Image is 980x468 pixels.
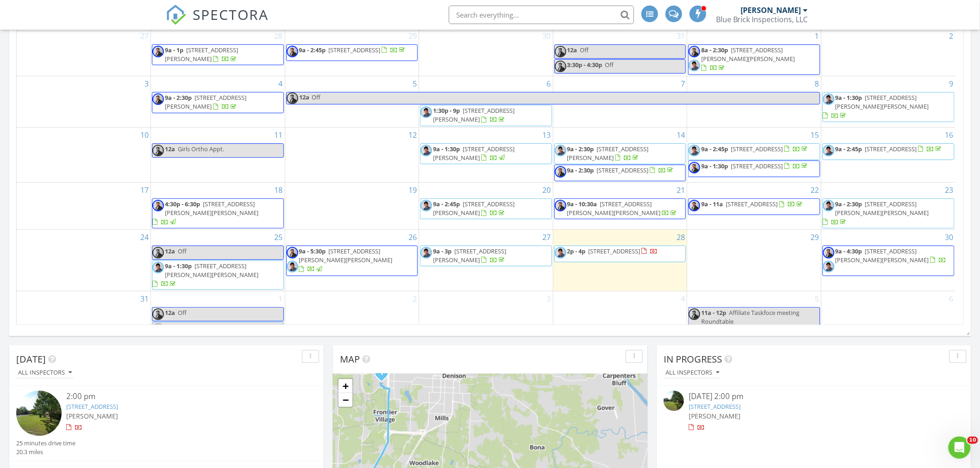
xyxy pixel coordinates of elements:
img: danielbaca1.jpg [689,145,700,156]
a: 9a - 2:30p [STREET_ADDRESS][PERSON_NAME] [152,92,284,113]
a: Go to August 8, 2025 [813,76,821,91]
img: danielbaca1.jpg [823,93,835,105]
a: 9a - 10:30a [STREET_ADDRESS][PERSON_NAME][PERSON_NAME] [567,200,678,217]
a: Go to September 4, 2025 [679,291,687,306]
a: 9a - 1:30p [STREET_ADDRESS] [688,160,820,177]
a: 9a - 2:45p [STREET_ADDRESS] [836,145,943,153]
a: 9a - 2:30p [STREET_ADDRESS] [554,165,686,181]
span: 12a [165,308,175,317]
td: Go to August 25, 2025 [151,229,285,291]
span: 9a - 1:30p [836,93,862,102]
span: 9a - 10:30a [567,200,597,208]
td: Go to August 17, 2025 [17,183,151,230]
td: Go to August 31, 2025 [17,291,151,338]
span: [STREET_ADDRESS][PERSON_NAME][PERSON_NAME] [165,200,258,217]
a: 9a - 1:30p [STREET_ADDRESS][PERSON_NAME][PERSON_NAME] [152,262,258,288]
img: simonvoight1.jpg [555,46,566,57]
img: simonvoight1.jpg [152,200,164,211]
a: Go to August 26, 2025 [407,230,419,245]
div: [DATE] 2:00 pm [689,391,939,402]
span: [STREET_ADDRESS][PERSON_NAME][PERSON_NAME] [701,46,795,63]
a: Go to August 10, 2025 [138,128,151,142]
span: 12a [165,247,175,255]
span: [DATE] [16,353,46,365]
a: Go to August 17, 2025 [138,183,151,197]
img: danielbaca1.jpg [152,323,164,335]
img: simonvoight1.jpg [287,46,298,57]
img: simonvoight1.jpg [152,308,164,320]
img: danielbaca1.jpg [421,145,432,156]
a: 8a - 2:30p [STREET_ADDRESS][PERSON_NAME][PERSON_NAME] [701,46,795,72]
td: Go to August 23, 2025 [821,183,955,230]
span: 9a - 2:45p [836,145,862,153]
span: 9a - 2:30p [567,145,594,153]
img: simonvoight1.jpg [152,145,164,156]
img: streetview [16,391,62,436]
a: Go to August 13, 2025 [541,128,553,142]
a: 2:00 pm [STREET_ADDRESS] [PERSON_NAME] 25 minutes drive time 20.3 miles [16,391,317,456]
span: 8a - 2:30p [701,46,728,54]
td: Go to September 6, 2025 [821,291,955,338]
img: danielbaca1.jpg [823,261,835,272]
span: [STREET_ADDRESS] [726,200,778,208]
td: Go to July 30, 2025 [419,29,553,76]
a: Go to September 3, 2025 [545,291,553,306]
span: 4:30p - 6:30p [165,200,200,208]
a: SPECTORA [166,12,269,32]
a: Go to August 1, 2025 [813,29,821,43]
a: 9a - 2:30p [STREET_ADDRESS] [567,166,675,174]
a: 9a - 2:30p [STREET_ADDRESS][PERSON_NAME] [554,143,686,164]
a: 9a - 1p [STREET_ADDRESS][PERSON_NAME] [165,46,238,63]
img: danielbaca1.jpg [287,261,298,272]
img: simonvoight1.jpg [555,200,566,211]
span: [STREET_ADDRESS][PERSON_NAME][PERSON_NAME] [836,247,929,264]
div: 2:00 pm [66,391,292,402]
a: 9a - 2:45p [STREET_ADDRESS] [688,143,820,160]
td: Go to July 29, 2025 [285,29,419,76]
img: simonvoight1.jpg [152,247,164,259]
a: 2p - 4p [STREET_ADDRESS] [567,247,658,255]
img: simonvoight1.jpg [287,247,298,259]
a: 9a - 2:45p [STREET_ADDRESS][PERSON_NAME] [420,198,552,219]
td: Go to August 12, 2025 [285,127,419,183]
td: Go to August 21, 2025 [553,183,687,230]
a: 9a - 2:30p [STREET_ADDRESS][PERSON_NAME][PERSON_NAME] [823,200,929,226]
span: [PERSON_NAME] [66,412,118,420]
span: Off [580,46,589,54]
span: 9a - 2:30p [567,166,594,174]
div: 20.3 miles [16,448,75,456]
span: [STREET_ADDRESS] [597,166,649,174]
a: [DATE] 2:00 pm [STREET_ADDRESS] [PERSON_NAME] [664,391,964,432]
a: 9a - 2:45p [STREET_ADDRESS][PERSON_NAME] [433,200,515,217]
a: Go to August 20, 2025 [541,183,553,197]
span: [STREET_ADDRESS][PERSON_NAME] [433,247,506,264]
a: Go to July 28, 2025 [273,29,285,43]
a: Go to July 31, 2025 [675,29,687,43]
a: Go to July 30, 2025 [541,29,553,43]
a: 9a - 2:45p [STREET_ADDRESS] [299,46,407,54]
span: 12a [165,323,175,332]
button: All Inspectors [664,367,721,379]
input: Search everything... [449,6,634,24]
span: Affiliate Taskfoce meeting Roundtable [701,308,799,326]
a: 9a - 1:30p [STREET_ADDRESS][PERSON_NAME][PERSON_NAME] [823,93,929,119]
a: 9a - 2:30p [STREET_ADDRESS][PERSON_NAME] [567,145,649,162]
span: 9a - 1p [165,46,183,54]
td: Go to September 1, 2025 [151,291,285,338]
span: [STREET_ADDRESS] [589,247,641,255]
a: Go to August 5, 2025 [411,76,419,91]
span: Off [605,61,614,69]
a: 9a - 5:30p [STREET_ADDRESS][PERSON_NAME][PERSON_NAME] [286,246,418,276]
a: Go to August 6, 2025 [545,76,553,91]
a: 9a - 1:30p [STREET_ADDRESS] [701,162,809,170]
span: 9a - 11a [701,200,723,208]
img: The Best Home Inspection Software - Spectora [166,5,186,25]
div: Blue Brick Inspections, LLC [716,15,808,24]
span: [STREET_ADDRESS][PERSON_NAME] [433,145,515,162]
div: All Inspectors [666,369,719,376]
span: 10 [967,437,978,444]
a: Go to August 21, 2025 [675,183,687,197]
td: Go to July 27, 2025 [17,29,151,76]
a: 9a - 1:30p [STREET_ADDRESS][PERSON_NAME][PERSON_NAME] [823,92,955,122]
img: simonvoight1.jpg [689,200,700,211]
